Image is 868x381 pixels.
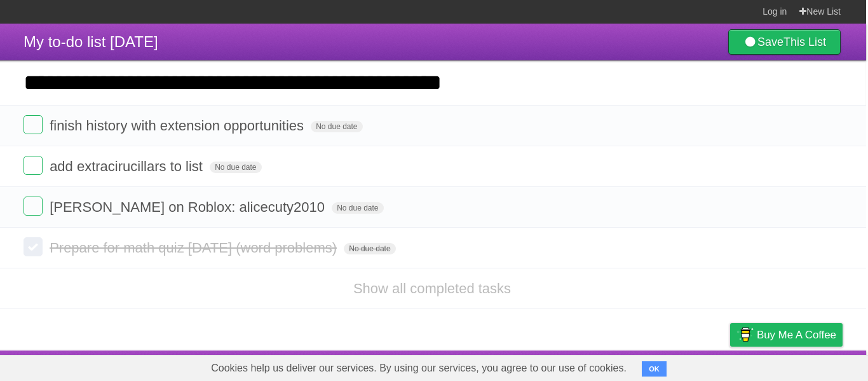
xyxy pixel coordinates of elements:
[783,36,826,48] b: This List
[24,237,43,256] label: Done
[24,156,43,175] label: Done
[50,199,328,215] span: [PERSON_NAME] on Roblox: alicecuty2010
[757,324,836,346] span: Buy me a coffee
[559,354,586,378] a: About
[24,115,43,134] label: Done
[601,354,653,378] a: Developers
[642,361,667,377] button: OK
[668,354,696,378] a: Terms
[353,281,511,296] a: Show all completed tasks
[712,354,745,378] a: Privacy
[344,243,395,254] span: No due date
[761,354,841,378] a: Suggest a feature
[50,240,340,256] span: Prepare for math quiz [DATE] (word problems)
[332,202,383,214] span: No due date
[198,356,639,381] span: Cookies help us deliver our services. By using our services, you agree to our use of cookies.
[311,121,362,132] span: No due date
[24,197,43,216] label: Done
[210,162,261,173] span: No due date
[736,324,754,345] img: Buy me a coffee
[730,323,843,347] a: Buy me a coffee
[24,33,158,50] span: My to-do list [DATE]
[50,158,206,174] span: add extracirucillars to list
[50,118,307,134] span: finish history with extension opportunities
[728,29,841,55] a: SaveThis List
